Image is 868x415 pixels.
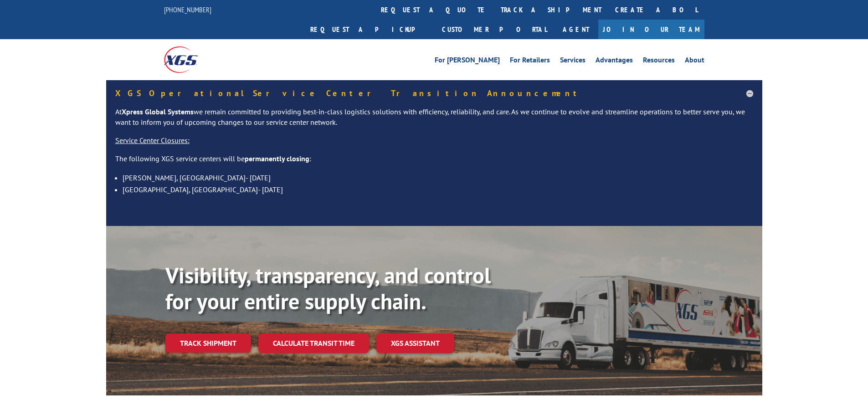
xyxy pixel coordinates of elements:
p: At we remain committed to providing best-in-class logistics solutions with efficiency, reliabilit... [115,107,753,136]
a: For [PERSON_NAME] [435,56,500,67]
a: Track shipment [165,333,251,353]
strong: Xpress Global Systems [122,107,194,116]
a: Services [560,56,586,67]
li: [GEOGRAPHIC_DATA], [GEOGRAPHIC_DATA]- [DATE] [123,184,753,195]
a: Calculate transit time [258,333,369,353]
h5: XGS Operational Service Center Transition Announcement [115,89,753,97]
a: Resources [643,56,675,67]
a: For Retailers [510,56,550,67]
a: Agent [554,20,598,39]
strong: permanently closing [245,154,309,163]
a: About [685,56,704,67]
a: [PHONE_NUMBER] [164,5,211,14]
a: Advantages [596,56,633,67]
a: XGS ASSISTANT [376,333,454,353]
li: [PERSON_NAME], [GEOGRAPHIC_DATA]- [DATE] [123,172,753,184]
a: Join Our Team [598,20,704,39]
b: Visibility, transparency, and control for your entire supply chain. [165,261,491,316]
u: Service Center Closures: [115,136,190,145]
a: Customer Portal [435,20,554,39]
p: The following XGS service centers will be : [115,154,753,172]
a: Request a pickup [303,20,435,39]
